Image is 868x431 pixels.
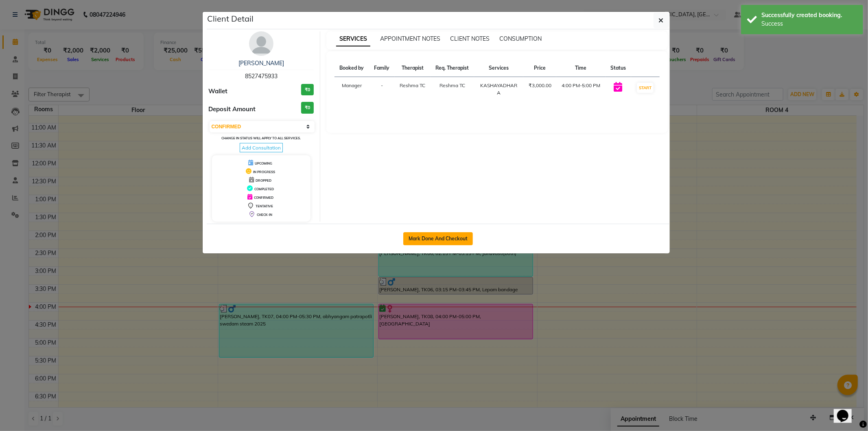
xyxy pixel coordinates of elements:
[301,102,314,114] h3: ₹0
[834,398,860,423] iframe: chat widget
[403,232,473,245] button: Mark Done And Checkout
[479,82,518,97] div: KASHAYADHARA
[395,59,431,77] th: Therapist
[450,35,490,42] span: CLIENT NOTES
[238,59,284,67] a: [PERSON_NAME]
[245,73,278,80] span: 8527475933
[335,77,369,102] td: Manager
[254,196,273,200] span: CONFIRMED
[209,105,256,114] span: Deposit Amount
[499,35,542,42] span: CONSUMPTION
[761,11,857,20] div: Successfully created booking.
[336,32,370,46] span: SERVICES
[523,59,556,77] th: Price
[255,161,272,165] span: UPCOMING
[221,136,301,140] small: Change in status will apply to all services.
[431,59,474,77] th: Req. Therapist
[254,187,274,191] span: COMPLETED
[400,82,425,88] span: Reshma TC
[369,59,395,77] th: Family
[606,59,631,77] th: Status
[257,213,272,217] span: CHECK-IN
[256,178,271,183] span: DROPPED
[208,13,254,25] h5: Client Detail
[637,83,654,93] button: START
[301,84,314,96] h3: ₹0
[556,59,605,77] th: Time
[369,77,395,102] td: -
[253,170,275,174] span: IN PROGRESS
[556,77,605,102] td: 4:00 PM-5:00 PM
[761,20,857,28] div: Success
[380,35,440,42] span: APPOINTMENT NOTES
[256,204,273,208] span: TENTATIVE
[335,59,369,77] th: Booked by
[528,82,551,89] div: ₹3,000.00
[249,31,273,56] img: avatar
[474,59,523,77] th: Services
[209,87,228,96] span: Wallet
[240,143,283,152] span: Add Consultation
[439,82,465,88] span: Reshma TC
